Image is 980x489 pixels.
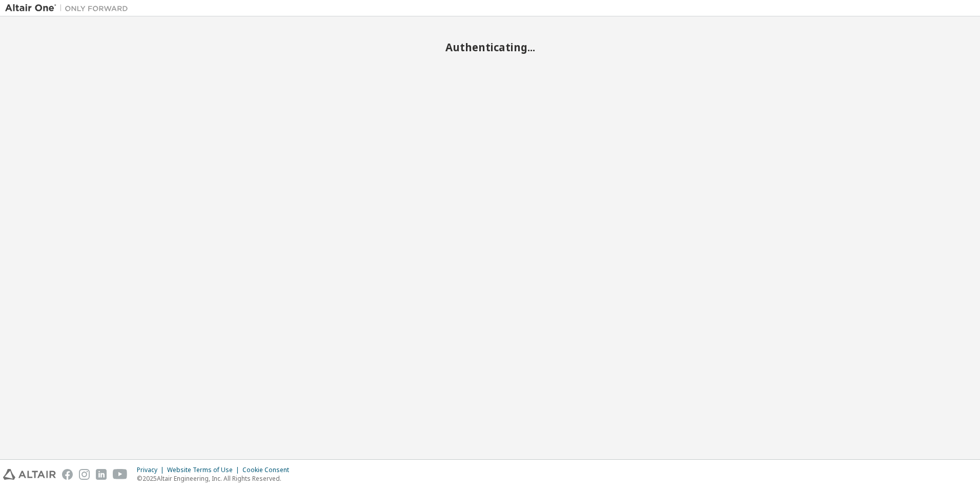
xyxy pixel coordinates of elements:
[167,466,242,474] div: Website Terms of Use
[242,466,295,474] div: Cookie Consent
[137,466,167,474] div: Privacy
[79,469,90,480] img: instagram.svg
[113,469,128,480] img: youtube.svg
[62,469,73,480] img: facebook.svg
[3,469,56,480] img: altair_logo.svg
[137,474,295,483] p: © 2025 Altair Engineering, Inc. All Rights Reserved.
[96,469,107,480] img: linkedin.svg
[5,3,133,13] img: Altair One
[5,40,975,54] h2: Authenticating...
